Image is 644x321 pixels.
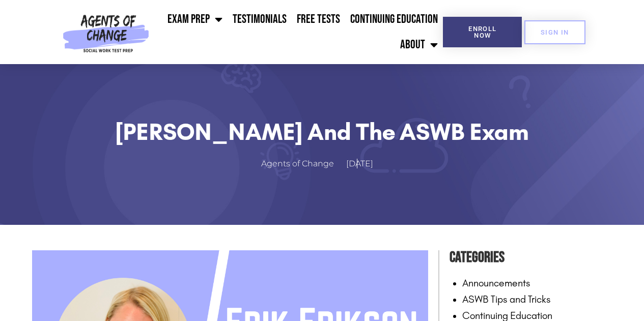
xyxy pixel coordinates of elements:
a: Agents of Change [261,157,344,171]
a: [DATE] [346,157,383,171]
a: ASWB Tips and Tricks [462,293,551,305]
span: SIGN IN [541,29,569,36]
a: Continuing Education [345,7,443,32]
a: Enroll Now [443,17,522,47]
a: Free Tests [292,7,345,32]
a: About [395,32,443,57]
time: [DATE] [346,159,373,168]
a: SIGN IN [524,20,585,44]
nav: Menu [153,7,443,57]
a: Testimonials [228,7,292,32]
a: Exam Prep [162,7,228,32]
span: Agents of Change [261,157,334,171]
span: Enroll Now [459,25,506,39]
h1: [PERSON_NAME] and the ASWB Exam [58,118,587,146]
a: Announcements [462,277,530,289]
h4: Categories [450,245,612,270]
